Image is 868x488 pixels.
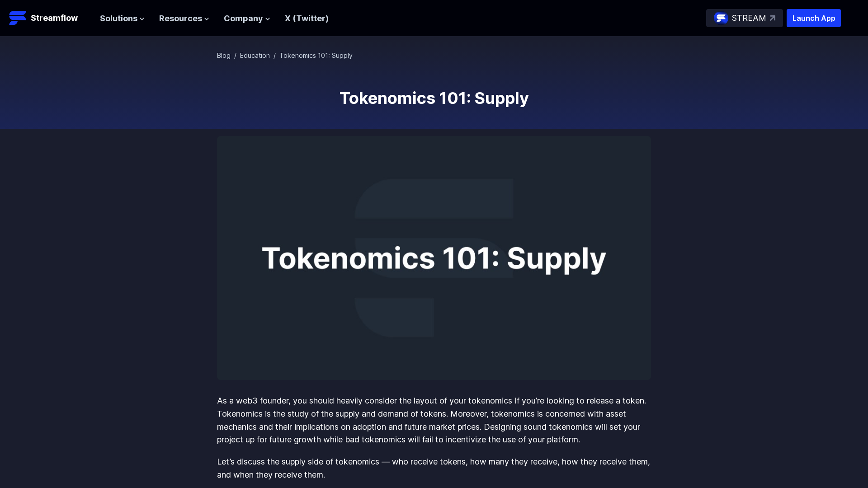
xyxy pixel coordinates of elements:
[217,89,651,107] h1: Tokenomics 101: Supply
[732,12,766,25] p: STREAM
[9,9,27,27] img: Streamflow Logo
[31,12,78,24] p: Streamflow
[217,394,651,446] p: As a web3 founder, you should heavily consider the layout of your tokenomics If you’re looking to...
[217,136,651,380] img: Tokenomics 101: Supply
[100,12,137,25] span: Solutions
[217,455,651,482] p: Let’s discuss the supply side of tokenomics — who receive tokens, how many they receive, how they...
[159,12,209,25] button: Resources
[285,14,329,23] a: X (Twitter)
[714,11,728,25] img: streamflow-logo-circle.png
[159,12,202,25] span: Resources
[787,9,841,27] button: Launch App
[224,12,270,25] button: Company
[100,12,145,25] button: Solutions
[706,9,783,27] a: STREAM
[234,52,236,59] span: /
[770,15,775,21] img: top-right-arrow.svg
[240,52,270,59] a: Education
[9,9,91,27] a: Streamflow
[279,52,353,59] span: Tokenomics 101: Supply
[224,12,263,25] span: Company
[217,52,231,59] a: Blog
[274,52,276,59] span: /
